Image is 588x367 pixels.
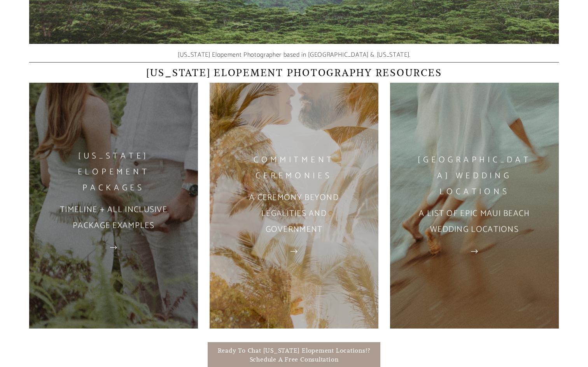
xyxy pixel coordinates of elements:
[210,153,378,184] h2: COMMITMENT CEREMONIES
[208,342,380,367] a: Ready to chat [US_STATE] elopement locations!? Schedule a free consultation
[210,190,378,238] p: A ceremony beyond legalities and government
[210,83,378,329] a: COMMITMENT CEREMONIES A ceremony beyond legalities and government
[217,346,371,363] span: Ready to chat [US_STATE] elopement locations!? Schedule a free consultation
[29,202,198,234] p: Timeline + All inclusive package examples
[29,83,198,329] a: [US_STATE] ELOPEMENT PACKAGES Timeline + All inclusive package examples
[390,83,559,329] a: [GEOGRAPHIC_DATA] WEDDING LOCATIONS A list of Epic Maui Beach Wedding Locations
[29,49,559,61] p: [US_STATE] Elopement Photographer based in [GEOGRAPHIC_DATA] & [US_STATE].
[29,66,559,79] h4: [US_STATE] Elopement photography Resources
[390,206,559,238] p: A list of Epic Maui Beach Wedding Locations
[390,153,559,200] h2: [GEOGRAPHIC_DATA] WEDDING LOCATIONS
[29,149,198,197] h2: [US_STATE] ELOPEMENT PACKAGES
